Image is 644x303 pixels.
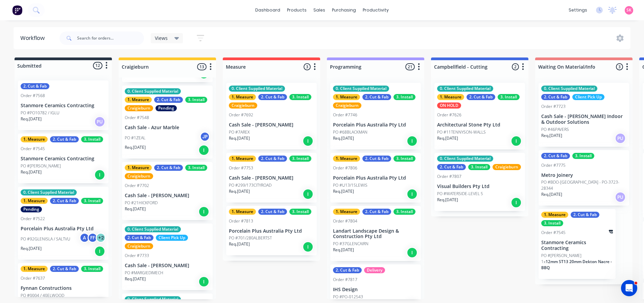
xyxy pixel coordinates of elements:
p: Req. [DATE] [125,206,146,212]
p: Porcelain Plus Australia Pty Ltd [333,122,418,128]
div: I [94,246,105,257]
div: Order #7548 [125,115,149,121]
div: 0. Client Supplied Material1. Measure2. Cut & Fab3. InstallCraigieburnOrder #7692Cash Sale - [PER... [226,83,317,149]
div: I [303,241,313,252]
p: PO #WATERSIDE-LEVEL 5 [437,191,483,197]
div: 0. Client Supplied Material2. Cut & FabClient Pick UpCraigieburnOrder #7733Cash Sale - [PERSON_NA... [122,224,213,290]
iframe: Intercom live chat [621,280,637,296]
div: 0. Client Supplied Material2. Cut & FabClient Pick UpOrder #7723Cash Sale - [PERSON_NAME] Indoor ... [539,83,629,147]
div: products [284,5,310,15]
div: 0. Client Supplied Material [125,226,181,232]
div: 3. Install [572,153,594,159]
p: Architectural Stone Pty Ltd [437,122,522,128]
div: Order #7568 [21,93,45,99]
p: Req. [DATE] [229,241,250,247]
div: 2. Cut & Fab [258,94,287,100]
div: I [511,136,522,146]
span: 12mm ST13 20mm Dekton Nacre - BBQ [541,259,612,271]
div: 3. Install [289,156,311,162]
div: 0. Client Supplied Material [125,296,181,302]
div: 2. Cut & Fab [258,156,287,162]
div: 2. Cut & Fab [541,94,570,100]
p: PO #37GLENCAIRN [333,241,368,247]
p: Cash Sale - [PERSON_NAME] [125,263,210,269]
p: PO #PO10782 / IGLU [21,110,59,116]
div: I [198,206,209,217]
div: 3. Install [289,94,311,100]
div: 3. Install [393,94,415,100]
div: Order #7702 [125,183,149,189]
div: ON HOLD [437,102,461,109]
img: Factory [12,5,22,15]
div: 2. Cut & Fab [258,209,287,215]
div: 1. Measure [21,198,48,204]
div: Order #7733 [125,253,149,259]
p: Req. [DATE] [541,191,562,197]
p: Req. [DATE] [229,188,250,194]
span: Views [155,34,168,42]
div: 1. Measure [437,94,464,100]
div: 1. Measure [125,165,152,171]
div: Order #7637 [21,275,45,281]
div: Order #7545 [541,230,566,236]
p: Req. [DATE] [541,133,562,139]
div: I [303,136,313,146]
div: FF [88,233,98,243]
p: Stanmore Ceramics Contracting [541,240,613,251]
div: I [511,197,522,208]
p: Landart Landscape Design & Construction Pty Ltd [333,228,418,240]
div: 3. Install [393,209,415,215]
div: 0. Client Supplied Material [437,86,493,92]
div: purchasing [329,5,359,15]
p: Req. [DATE] [21,169,42,175]
p: Cash Sale - [PERSON_NAME] [125,193,210,199]
div: 1. Measure [333,156,360,162]
div: Craigieburn [333,102,361,109]
p: Req. [DATE] [229,135,250,141]
div: settings [565,5,591,15]
div: Craigieburn [125,243,153,249]
div: Craigieburn [493,164,521,170]
p: Req. [DATE] [437,135,458,141]
p: Req. [DATE] [21,246,42,252]
p: Cash Sale - [PERSON_NAME] Indoor & Outdoor Solutions [541,114,626,125]
div: 1. Measure [21,266,48,272]
div: Pending [21,206,42,212]
div: Order #7692 [229,112,253,118]
div: 1. Measure [333,94,360,100]
p: Req. [DATE] [333,247,354,253]
div: 2. Cut & Fab [362,156,391,162]
div: 1. Measure2. Cut & Fab3. InstallOrder #7813Porcelain Plus Australia Pty LtdPO #701/280ALBERTSTReq... [226,206,317,256]
div: Order #7807 [437,173,461,180]
div: 0. Client Supplied Material1. Measure2. Cut & Fab3. InstallCraigieburnOrder #7746Porcelain Plus A... [330,83,421,149]
p: PO #MARGIEDIMECH [125,270,163,276]
div: Order #7817 [333,277,357,283]
div: Order #7806 [333,165,357,171]
div: Order #7522 [21,216,45,222]
div: 2. Cut & FabOrder #7568Stanmore Ceramics ContractingPO #PO10782 / IGLUReq.[DATE]PU [18,80,109,130]
div: Order #7804 [333,218,357,224]
div: 0. Client Supplied Material1. Measure2. Cut & Fab3. InstallCraigieburnPendingOrder #7548Cash Sale... [122,86,213,159]
p: Req. [DATE] [125,144,146,150]
p: PO #299/173CITYROAD [229,182,271,188]
div: I [407,136,418,146]
div: 3. Install [185,165,207,171]
div: 1. Measure2. Cut & Fab3. InstallCraigieburnOrder #7702Cash Sale - [PERSON_NAME]PO #21HICKFORDReq.... [122,162,213,220]
p: Stanmore Ceramics Contracting [21,156,106,162]
div: 3. Install [81,136,103,142]
div: 2. Cut & Fab [125,235,153,241]
p: Porcelain Plus Australia Pty Ltd [21,226,106,232]
div: I [407,189,418,200]
div: Order #7723 [541,103,566,110]
div: 1. Measure [21,136,48,142]
p: Req. [DATE] [21,116,42,122]
p: Visual Builders Pty Ltd [437,184,522,189]
p: PO #11TENNYSON-WALLS [437,129,486,135]
div: 1. Measure [125,97,152,103]
div: Order #7746 [333,112,357,118]
a: dashboard [252,5,284,15]
div: 1. Measure2. Cut & Fab3. InstallOrder #7753Cash Sale - [PERSON_NAME]PO #299/173CITYROADReq.[DATE]I [226,153,317,203]
div: PU [94,116,105,127]
div: 2. Cut & Fab [154,165,183,171]
div: 2. Cut & Fab [437,164,466,170]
